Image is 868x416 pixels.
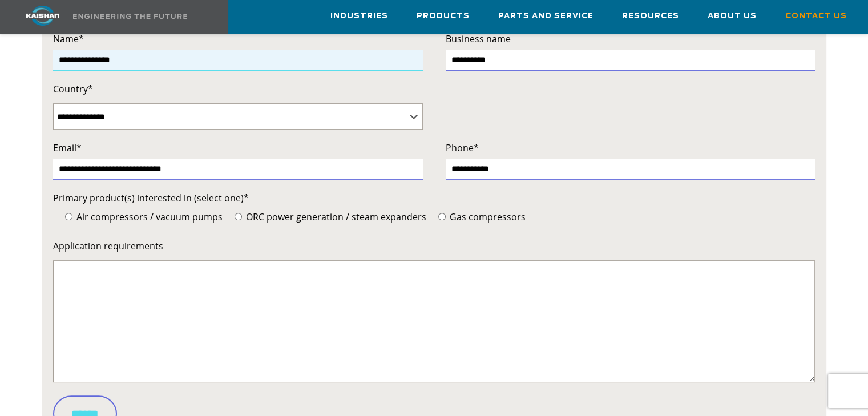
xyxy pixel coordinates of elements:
a: Industries [330,1,388,31]
span: About Us [708,10,757,23]
a: Parts and Service [498,1,594,31]
img: Engineering the future [73,14,187,19]
span: Resources [622,10,679,23]
input: Air compressors / vacuum pumps [65,213,72,220]
a: Resources [622,1,679,31]
a: Products [417,1,470,31]
label: Application requirements [53,238,815,254]
span: Industries [330,10,388,23]
input: Gas compressors [438,213,446,220]
label: Business name [446,31,815,47]
input: ORC power generation / steam expanders [235,213,242,220]
span: Contact Us [785,10,847,23]
span: ORC power generation / steam expanders [244,211,426,223]
span: Gas compressors [447,211,526,223]
label: Name* [53,31,423,47]
span: Parts and Service [498,10,594,23]
a: Contact Us [785,1,847,31]
label: Email* [53,140,423,156]
span: Products [417,10,470,23]
a: About Us [708,1,757,31]
label: Phone* [446,140,815,156]
span: Air compressors / vacuum pumps [74,211,223,223]
label: Country* [53,81,423,97]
